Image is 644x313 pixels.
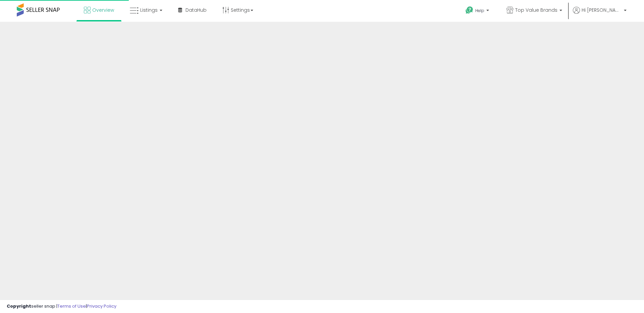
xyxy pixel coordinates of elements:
span: Listings [140,7,158,13]
span: Top Value Brands [515,7,557,13]
span: Hi [PERSON_NAME] [582,7,622,13]
a: Hi [PERSON_NAME] [573,7,627,22]
i: Get Help [465,6,474,14]
span: Overview [92,7,114,13]
a: Help [460,1,496,22]
span: Help [475,8,484,13]
span: DataHub [185,7,207,13]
